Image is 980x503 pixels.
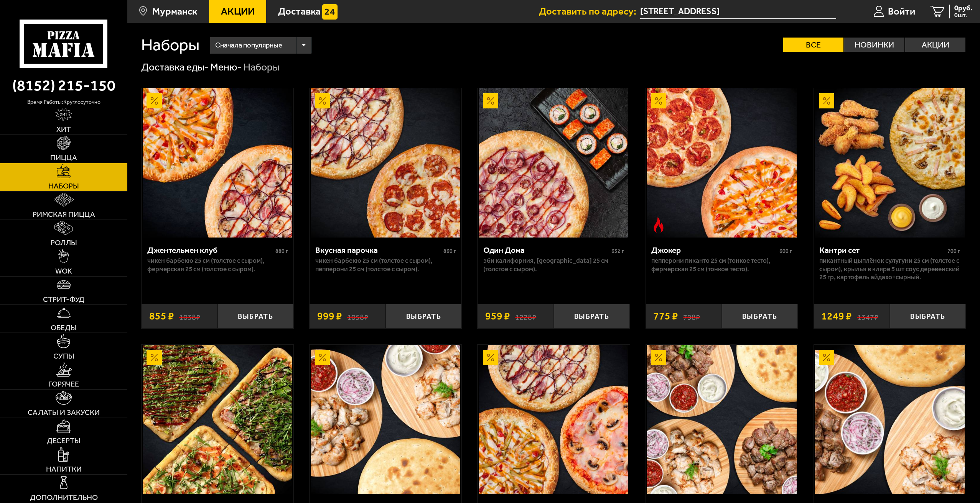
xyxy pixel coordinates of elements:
a: АкционныйДжентельмен клуб [142,88,293,238]
span: Горячее [48,380,79,388]
a: АкционныйКозырь [814,345,966,494]
button: Выбрать [217,304,293,329]
img: Джокер [647,88,797,238]
img: Акционный [147,93,162,108]
div: Кантри сет [819,245,945,255]
a: АкционныйДон Цыпа [310,345,461,494]
img: Дон Цыпа [311,345,460,494]
span: Доставить по адресу: [539,7,640,16]
img: Акционный [315,93,330,108]
a: Доставка еды- [141,61,209,73]
span: 855 ₽ [149,311,174,321]
img: Козырь [815,345,965,494]
img: 15daf4d41897b9f0e9f617042186c801.svg [322,4,338,20]
img: Акционный [651,350,666,365]
span: 999 ₽ [317,311,342,321]
img: Джентельмен клуб [143,88,292,238]
img: Мама Миа [143,345,292,494]
span: улица Радищева, 15 [640,5,836,19]
span: Дополнительно [30,494,98,501]
div: Один Дома [483,245,609,255]
span: 860 г [443,248,456,254]
span: Салаты и закуски [28,409,100,416]
p: Пикантный цыплёнок сулугуни 25 см (толстое с сыром), крылья в кляре 5 шт соус деревенский 25 гр, ... [819,257,960,281]
span: Мурманск [152,7,197,16]
img: Акционный [819,93,834,108]
p: Пепперони Пиканто 25 см (тонкое тесто), Фермерская 25 см (тонкое тесто). [651,257,792,273]
span: Доставка [278,7,321,16]
img: Акционный [147,350,162,365]
span: 775 ₽ [653,311,678,321]
div: Наборы [243,61,280,74]
s: 1228 ₽ [515,311,536,321]
a: АкционныйМама Миа [142,345,293,494]
label: Новинки [844,38,904,52]
div: Джокер [651,245,777,255]
span: WOK [55,267,72,275]
img: Акционный [819,350,834,365]
s: 1058 ₽ [347,311,368,321]
img: Один Дома [479,88,629,238]
img: Акционный [315,350,330,365]
p: Чикен Барбекю 25 см (толстое с сыром), Пепперони 25 см (толстое с сыром). [315,257,456,273]
span: Сначала популярные [215,36,282,55]
img: Кантри сет [815,88,965,238]
span: Супы [53,352,74,360]
p: Эби Калифорния, [GEOGRAPHIC_DATA] 25 см (толстое с сыром). [483,257,624,273]
span: Акции [221,7,255,16]
label: Все [783,38,843,52]
img: Акционный [651,93,666,108]
span: 959 ₽ [485,311,510,321]
span: 880 г [275,248,288,254]
button: Выбрать [385,304,461,329]
span: 700 г [947,248,960,254]
span: Обеды [51,324,77,332]
a: АкционныйШашлычетти [646,345,798,494]
div: Джентельмен клуб [147,245,273,255]
img: Шашлычетти [647,345,797,494]
span: Римская пицца [33,211,95,218]
img: Вилладжио [479,345,629,494]
img: Акционный [483,93,498,108]
p: Чикен Барбекю 25 см (толстое с сыром), Фермерская 25 см (толстое с сыром). [147,257,288,273]
span: 0 руб. [954,5,972,12]
span: 652 г [611,248,624,254]
button: Выбрать [722,304,798,329]
s: 1347 ₽ [857,311,878,321]
span: Напитки [46,465,82,473]
s: 798 ₽ [683,311,700,321]
a: АкционныйОстрое блюдоДжокер [646,88,798,238]
button: Выбрать [890,304,966,329]
button: Выбрать [554,304,630,329]
img: Острое блюдо [651,217,666,233]
span: Десерты [47,437,81,445]
h1: Наборы [141,37,199,53]
span: Хит [56,126,71,133]
s: 1038 ₽ [179,311,200,321]
img: Вкусная парочка [311,88,460,238]
span: Пицца [50,154,77,162]
input: Ваш адрес доставки [640,5,836,19]
div: Вкусная парочка [315,245,441,255]
span: Стрит-фуд [43,296,84,303]
a: АкционныйКантри сет [814,88,966,238]
span: 600 г [779,248,792,254]
a: АкционныйВкусная парочка [310,88,461,238]
a: АкционныйОдин Дома [478,88,629,238]
span: Роллы [51,239,77,247]
span: 1249 ₽ [821,311,852,321]
a: АкционныйВилладжио [478,345,629,494]
img: Акционный [483,350,498,365]
label: Акции [905,38,965,52]
a: Меню- [210,61,242,73]
span: Войти [888,7,915,16]
span: Наборы [48,182,79,190]
span: 0 шт. [954,12,972,18]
